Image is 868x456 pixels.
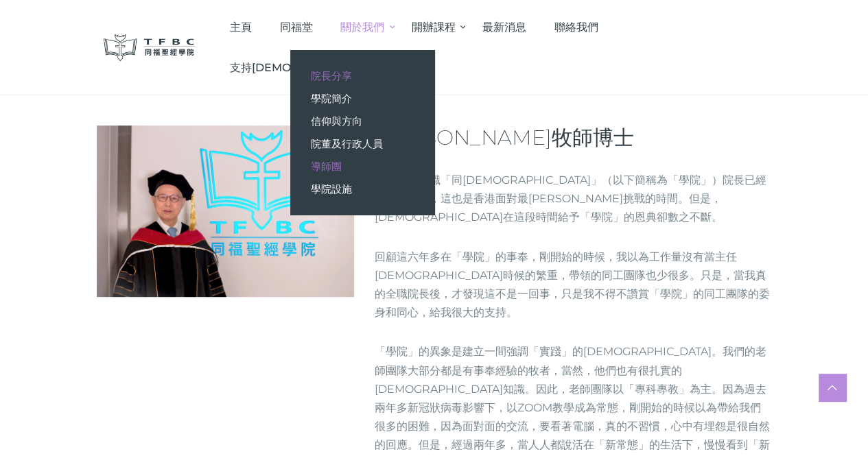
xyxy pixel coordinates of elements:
a: 信仰與方向 [290,110,434,132]
span: 學院簡介 [311,92,352,105]
span: 院董及行政人員 [311,137,383,150]
a: 最新消息 [469,7,541,47]
span: 院長分享 [311,69,352,82]
a: 院董及行政人員 [290,132,434,155]
a: 主頁 [215,7,266,47]
a: 聯絡我們 [540,7,612,47]
span: 開辦課程 [412,21,456,34]
a: 支持[DEMOGRAPHIC_DATA] [215,47,397,88]
p: 轉眼間我專職「同[DEMOGRAPHIC_DATA]」（以下簡稱為「學院」）院長已經超過六年多，這也是香港面對最[PERSON_NAME]挑戰的時間。但是，[DEMOGRAPHIC_DATA]在... [375,171,771,227]
a: Scroll to top [819,374,846,401]
a: 關於我們 [327,7,398,47]
a: 導師團 [290,155,434,178]
span: 學院設施 [311,182,352,195]
span: 同福堂 [279,21,312,34]
span: 主頁 [230,21,252,34]
span: 支持[DEMOGRAPHIC_DATA] [230,61,383,74]
span: 關於我們 [340,21,384,34]
a: 學院設施 [290,178,434,200]
span: [PERSON_NAME]牧師博士 [375,125,634,150]
a: 同福堂 [266,7,327,47]
a: 學院簡介 [290,87,434,110]
span: 信仰與方向 [311,115,362,128]
a: 開辦課程 [397,7,469,47]
a: 院長分享 [290,64,434,87]
img: 同福聖經學院 TFBC [104,34,196,61]
span: 導師團 [311,160,342,173]
span: 最新消息 [482,21,526,34]
span: 聯絡我們 [554,21,598,34]
p: 回顧這六年多在「學院」的事奉，剛開始的時候，我以為工作量沒有當主任[DEMOGRAPHIC_DATA]時候的繁重，帶領的同工團隊也少很多。只是，當我真的全職院長後，才發現這不是一回事，只是我不得... [375,248,771,322]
